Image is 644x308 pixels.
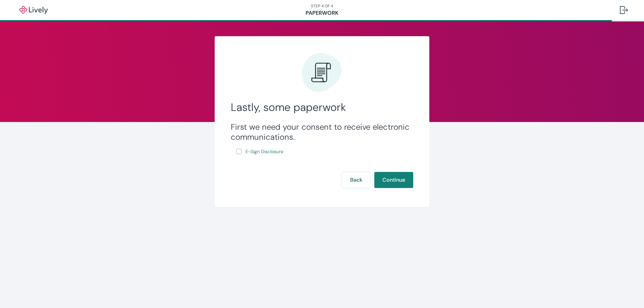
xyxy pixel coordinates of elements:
button: Continue [374,172,413,188]
button: Log out [614,2,633,18]
button: Back [342,172,370,188]
img: Lively [15,6,52,14]
h2: Lastly, some paperwork [231,101,413,114]
span: E-Sign Disclosure [246,148,283,155]
a: e-sign disclosure document [244,147,285,156]
h3: First we need your consent to receive electronic communications. [231,122,413,142]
